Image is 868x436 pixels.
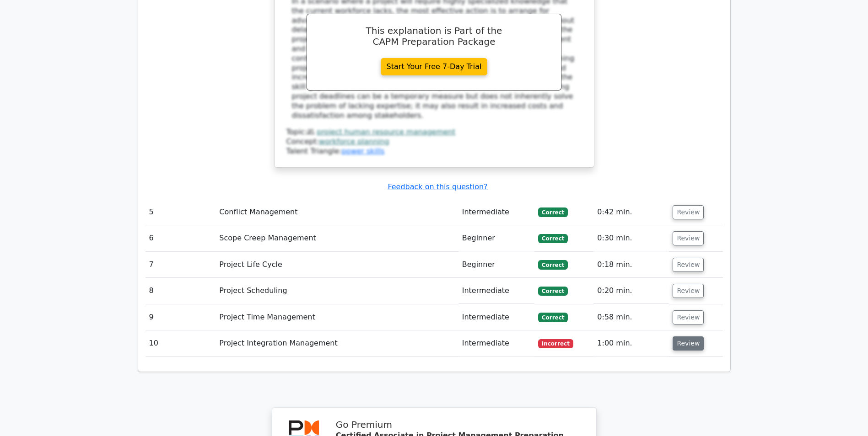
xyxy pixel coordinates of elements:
[458,199,534,225] td: Intermediate
[538,260,568,269] span: Correct
[216,225,458,251] td: Scope Creep Management
[146,199,216,225] td: 5
[146,225,216,251] td: 6
[673,231,704,245] button: Review
[146,304,216,330] td: 9
[216,304,458,330] td: Project Time Management
[216,330,458,356] td: Project Integration Management
[458,330,534,356] td: Intermediate
[673,336,704,351] button: Review
[538,313,568,322] span: Correct
[593,252,669,278] td: 0:18 min.
[538,339,573,348] span: Incorrect
[216,252,458,278] td: Project Life Cycle
[388,182,487,191] a: Feedback on this question?
[286,128,582,137] div: Topic:
[458,252,534,278] td: Beginner
[538,234,568,243] span: Correct
[381,58,488,75] a: Start Your Free 7-Day Trial
[673,310,704,324] button: Review
[216,278,458,304] td: Project Scheduling
[593,330,669,356] td: 1:00 min.
[146,252,216,278] td: 7
[146,278,216,304] td: 8
[593,278,669,304] td: 0:20 min.
[593,304,669,330] td: 0:58 min.
[538,207,568,217] span: Correct
[673,258,704,272] button: Review
[593,199,669,225] td: 0:42 min.
[317,128,455,136] a: project human resource management
[673,284,704,298] button: Review
[538,287,568,296] span: Correct
[458,278,534,304] td: Intermediate
[216,199,458,225] td: Conflict Management
[341,147,384,155] a: power skills
[673,205,704,219] button: Review
[458,304,534,330] td: Intermediate
[458,225,534,251] td: Beginner
[146,330,216,356] td: 10
[319,137,389,146] a: workforce planning
[286,137,582,147] div: Concept:
[593,225,669,251] td: 0:30 min.
[286,128,582,156] div: Talent Triangle:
